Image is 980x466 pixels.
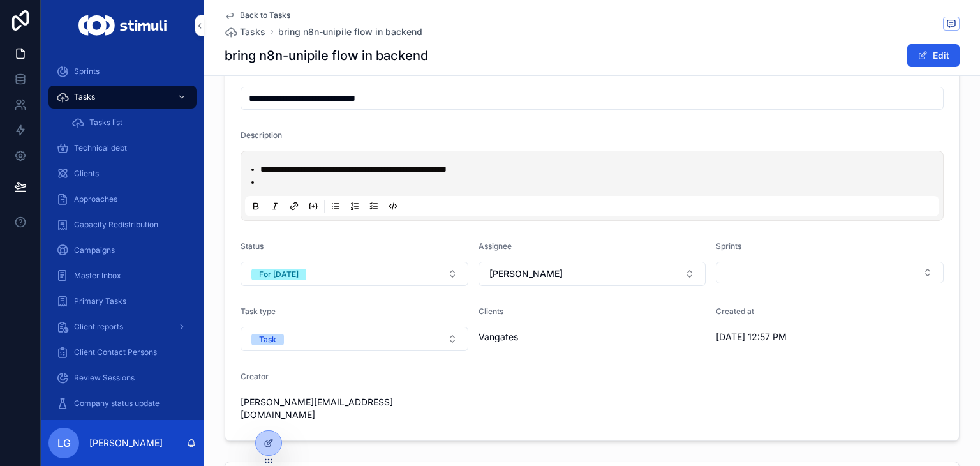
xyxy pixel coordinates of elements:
span: Primary Tasks [74,296,126,306]
a: Client reports [48,315,197,338]
a: Tasks list [64,111,197,134]
span: Tasks [74,92,95,102]
a: Clients [48,162,197,185]
span: [PERSON_NAME][EMAIL_ADDRESS][DOMAIN_NAME] [241,396,409,421]
a: Client Contact Persons [48,341,197,364]
span: Created at [716,306,754,316]
span: Company status update [74,398,160,409]
button: Edit [907,44,960,67]
a: Review Sessions [48,366,197,389]
span: Client Contact Persons [74,347,157,357]
a: Capacity Redistribution [48,213,197,236]
a: Company status update [48,392,197,415]
a: Tasks [48,86,197,109]
span: Vangates [479,331,518,343]
span: Assignee [479,241,512,251]
span: Approaches [74,194,117,204]
span: Description [241,130,282,140]
button: Select Button [479,262,706,286]
span: Back to Tasks [240,10,290,20]
a: Technical debt [48,137,197,160]
span: Clients [479,306,503,316]
a: Primary Tasks [48,290,197,313]
span: Tasks [240,26,265,38]
button: Select Button [716,262,944,283]
span: Review Sessions [74,373,135,383]
span: Sprints [716,241,741,251]
a: Campaigns [48,239,197,262]
span: Technical debt [74,143,127,153]
span: LG [57,435,71,451]
span: Creator [241,372,269,381]
button: Select Button [241,262,468,286]
span: Status [241,241,264,251]
a: bring n8n-unipile flow in backend [278,26,422,38]
a: Sprints [48,60,197,83]
p: [PERSON_NAME] [89,437,163,449]
div: Task [259,334,276,345]
span: [PERSON_NAME] [489,267,563,280]
span: Clients [74,169,99,179]
span: Campaigns [74,245,115,255]
span: Capacity Redistribution [74,220,158,230]
img: App logo [78,15,166,36]
span: Master Inbox [74,271,121,281]
div: scrollable content [41,51,204,420]
span: Task type [241,306,276,316]
div: For [DATE] [259,269,299,280]
a: Back to Tasks [225,10,290,20]
span: Tasks list [89,117,122,128]
h1: bring n8n-unipile flow in backend [225,47,428,64]
span: Client reports [74,322,123,332]
span: Sprints [74,66,100,77]
button: Select Button [241,327,468,351]
a: Tasks [225,26,265,38]
span: [DATE] 12:57 PM [716,331,884,343]
a: Approaches [48,188,197,211]
a: Master Inbox [48,264,197,287]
